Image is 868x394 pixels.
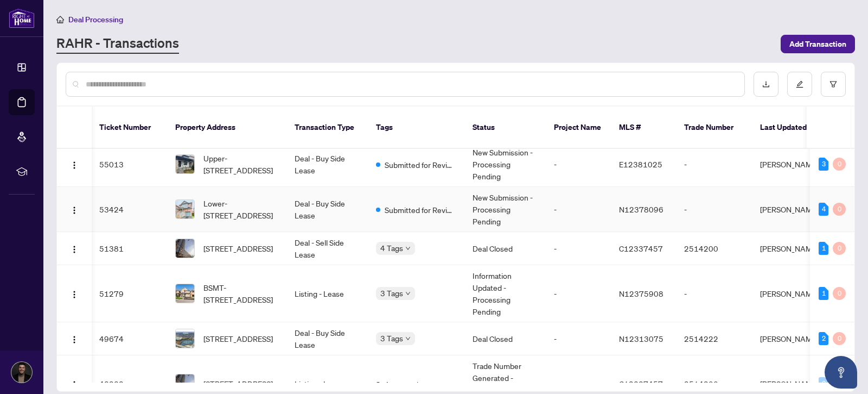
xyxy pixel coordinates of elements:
[203,152,277,176] span: Upper-[STREET_ADDRESS]
[781,35,855,53] button: Add Transaction
[833,203,846,216] div: 0
[619,159,662,169] span: E12381025
[9,8,35,28] img: logo
[66,285,83,302] button: Logo
[286,142,367,187] td: Deal - Buy Side Lease
[545,142,610,187] td: -
[819,287,828,300] div: 1
[380,287,403,299] span: 3 Tags
[11,362,32,383] img: Profile Icon
[675,107,751,149] th: Trade Number
[203,333,273,345] span: [STREET_ADDRESS]
[751,107,833,149] th: Last Updated By
[176,329,194,348] img: thumbnail-img
[464,232,545,265] td: Deal Closed
[286,187,367,232] td: Deal - Buy Side Lease
[751,232,833,265] td: [PERSON_NAME]
[675,232,751,265] td: 2514200
[789,35,846,53] span: Add Transaction
[66,155,83,173] button: Logo
[380,242,403,254] span: 4 Tags
[675,142,751,187] td: -
[464,142,545,187] td: New Submission - Processing Pending
[819,158,828,171] div: 3
[385,378,418,390] span: Approved
[56,34,179,54] a: RAHR - Transactions
[754,72,778,97] button: download
[286,107,367,149] th: Transaction Type
[545,187,610,232] td: -
[286,322,367,355] td: Deal - Buy Side Lease
[203,378,273,390] span: [STREET_ADDRESS]
[762,80,770,88] span: download
[405,246,411,251] span: down
[91,232,167,265] td: 51381
[819,377,828,390] div: 0
[464,322,545,355] td: Deal Closed
[619,379,663,389] span: C12337457
[405,336,411,341] span: down
[545,322,610,355] td: -
[176,155,194,173] img: thumbnail-img
[286,232,367,265] td: Deal - Sell Side Lease
[610,107,675,149] th: MLS #
[56,16,64,23] span: home
[167,107,286,149] th: Property Address
[619,289,663,298] span: N12375908
[385,159,455,171] span: Submitted for Review
[619,243,663,253] span: C12337457
[751,322,833,355] td: [PERSON_NAME]
[367,107,464,149] th: Tags
[675,265,751,322] td: -
[203,282,277,305] span: BSMT-[STREET_ADDRESS]
[91,142,167,187] td: 55013
[286,265,367,322] td: Listing - Lease
[464,187,545,232] td: New Submission - Processing Pending
[66,375,83,392] button: Logo
[91,322,167,355] td: 49674
[619,204,663,214] span: N12378096
[68,15,123,24] span: Deal Processing
[380,332,403,345] span: 3 Tags
[675,322,751,355] td: 2514222
[405,291,411,296] span: down
[70,335,79,344] img: Logo
[176,284,194,303] img: thumbnail-img
[385,204,455,216] span: Submitted for Review
[70,290,79,299] img: Logo
[176,239,194,258] img: thumbnail-img
[70,206,79,215] img: Logo
[819,203,828,216] div: 4
[545,232,610,265] td: -
[70,245,79,254] img: Logo
[464,265,545,322] td: Information Updated - Processing Pending
[787,72,812,97] button: edit
[619,334,663,343] span: N12313075
[66,240,83,257] button: Logo
[833,287,846,300] div: 0
[176,374,194,393] img: thumbnail-img
[819,332,828,345] div: 2
[829,80,837,88] span: filter
[464,107,545,149] th: Status
[819,242,828,255] div: 1
[751,265,833,322] td: [PERSON_NAME]
[70,161,79,170] img: Logo
[833,158,846,171] div: 0
[70,380,79,389] img: Logo
[833,332,846,345] div: 0
[66,330,83,347] button: Logo
[545,265,610,322] td: -
[545,107,610,149] th: Project Name
[176,200,194,218] img: thumbnail-img
[751,187,833,232] td: [PERSON_NAME]
[203,242,273,254] span: [STREET_ADDRESS]
[675,187,751,232] td: -
[203,197,277,221] span: Lower-[STREET_ADDRESS]
[825,356,857,389] button: Open asap
[833,242,846,255] div: 0
[66,201,83,218] button: Logo
[91,265,167,322] td: 51279
[751,142,833,187] td: [PERSON_NAME]
[91,187,167,232] td: 53424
